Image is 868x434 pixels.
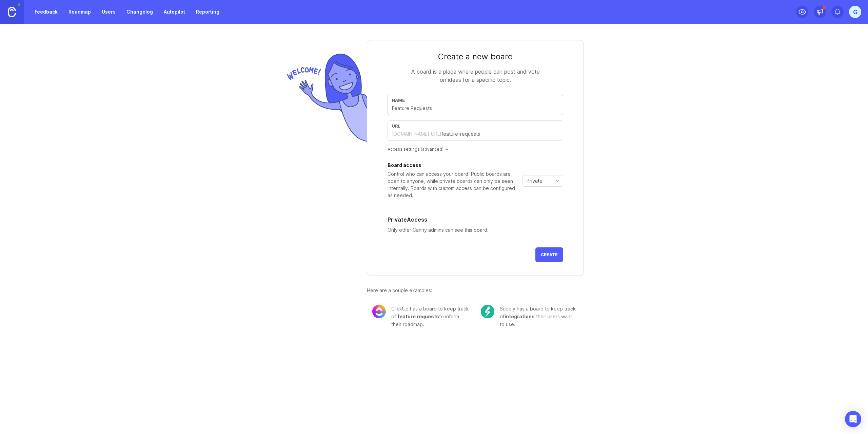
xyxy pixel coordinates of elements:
[122,6,157,18] a: Changelog
[392,124,559,129] div: url
[391,305,470,328] div: ClickUp has a board to keep track of to inform their roadmap.
[388,226,563,234] p: Only other Canny admins can see this board.
[388,215,427,224] h5: Private Access
[192,6,223,18] a: Reporting
[31,6,62,18] a: Feedback
[500,305,578,328] div: Subbly has a board to keep track of their users want to use.
[388,170,520,199] div: Control who can access your board. Public boards are open to anyone, while private boards can onl...
[392,105,559,112] input: Feature Requests
[284,51,367,145] img: welcome-img-178bf9fb836d0a1529256ffe415d7085.png
[392,131,441,137] div: [DOMAIN_NAME][URL]
[64,6,95,18] a: Roadmap
[372,305,386,318] img: 8cacae02fdad0b0645cb845173069bf5.png
[392,98,559,103] div: Name
[541,252,558,257] span: Create
[441,130,559,138] input: feature-requests
[367,287,584,294] div: Here are a couple examples:
[388,146,563,152] div: Access settings (advanced)
[397,314,439,319] span: feature requests
[552,178,563,184] svg: toggle icon
[849,6,861,18] button: g
[160,6,189,18] a: Autopilot
[522,175,563,187] div: toggle menu
[388,163,520,168] div: Board access
[481,305,494,318] img: c104e91677ce72f6b937eb7b5afb1e94.png
[535,247,563,262] button: Create
[845,411,861,427] div: Open Intercom Messenger
[505,314,535,319] span: integrations
[388,51,563,62] div: Create a new board
[8,7,16,17] img: Canny Home
[408,68,543,84] div: A board is a place where people can post and vote on ideas for a specific topic.
[527,177,542,185] span: Private
[98,6,120,18] a: Users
